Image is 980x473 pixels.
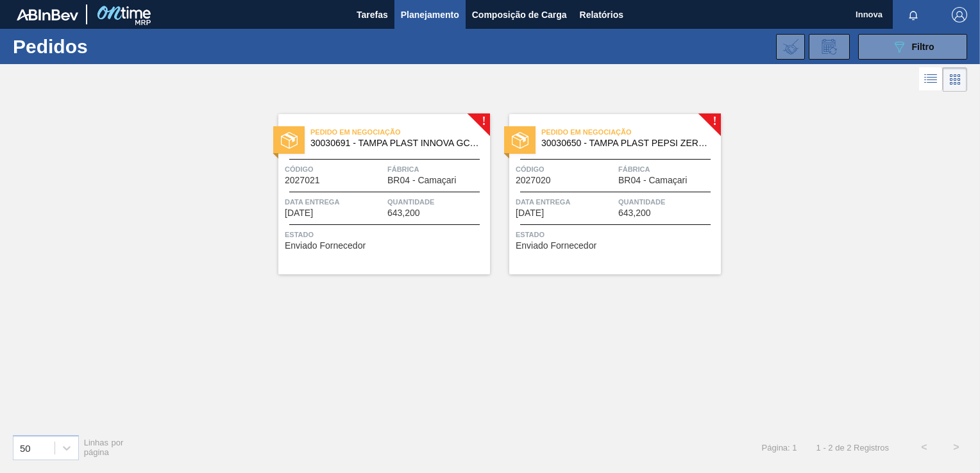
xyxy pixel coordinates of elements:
span: Fábrica [618,163,718,176]
span: 2027021 [285,176,320,185]
div: Visão em Cards [943,67,967,92]
img: TNhmsLtSVTkK8tSr43FrP2fwEKptu5GPRR3wAAAABJRU5ErkJggg== [17,9,78,21]
img: estado [512,132,528,149]
span: Planejamento [401,7,459,22]
span: 1 - 2 de 2 Registros [816,443,889,452]
img: Logout [952,7,967,22]
span: Linhas por página [84,438,124,457]
button: Notificações [893,6,934,24]
div: 50 [20,442,31,453]
span: Composição de Carga [472,7,567,22]
span: Enviado Fornecedor [285,241,366,251]
button: < [908,431,940,463]
span: Quantidade [387,195,487,208]
h1: Pedidos [13,39,197,54]
img: estado [281,132,298,149]
span: Pedido em Negociação [310,126,490,138]
a: !estadoPedido em Negociação30030691 - TAMPA PLAST INNOVA GCA ZERO NIV24Código2027021FábricaBR04 -... [259,114,490,274]
button: > [940,431,972,463]
span: Código [285,163,384,176]
div: Solicitação de Revisão de Pedidos [809,34,850,60]
span: 643,200 [618,208,651,218]
span: Data entrega [516,195,615,208]
div: Visão em Lista [919,67,943,92]
span: Código [516,163,615,176]
span: BR04 - Camaçari [387,176,456,185]
span: Status [285,228,487,241]
span: Pedido em Negociação [541,126,721,138]
span: Data entrega [285,195,384,208]
span: Tarefas [357,7,388,22]
span: 30030650 - TAMPA PLAST PEPSI ZERO NIV24 [541,138,711,148]
a: !estadoPedido em Negociação30030650 - TAMPA PLAST PEPSI ZERO NIV24Código2027020FábricaBR04 - Cama... [490,114,721,274]
span: Página: 1 [762,443,797,452]
span: 2027020 [516,176,551,185]
span: Filtro [912,42,934,52]
button: Filtro [858,34,967,60]
div: Importar Negociações dos Pedidos [776,34,805,60]
span: Fábrica [387,163,487,176]
span: Quantidade [618,195,718,208]
span: Status [516,228,718,241]
span: 30030691 - TAMPA PLAST INNOVA GCA ZERO NIV24 [310,138,480,148]
span: 11/10/2025 [516,208,544,218]
span: Enviado Fornecedor [516,241,596,251]
span: 11/10/2025 [285,208,313,218]
span: Relatórios [580,7,623,22]
span: 643,200 [387,208,420,218]
span: BR04 - Camaçari [618,176,687,185]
